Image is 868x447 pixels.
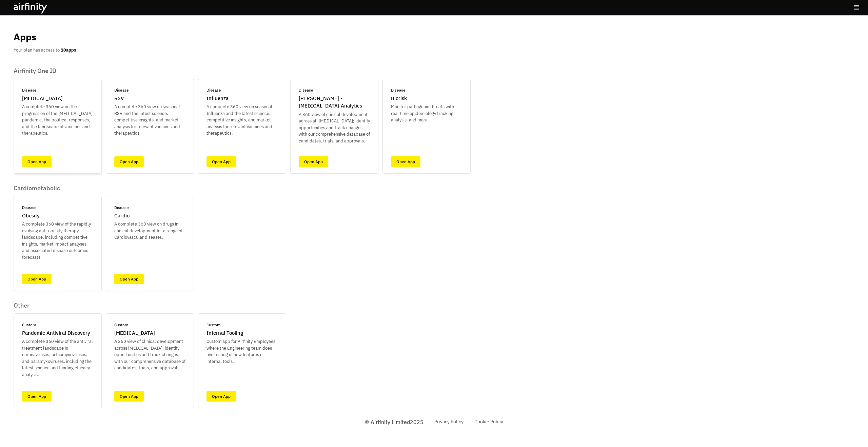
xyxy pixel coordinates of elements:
[22,329,90,337] p: Pandemic Antiviral Discovery
[114,87,129,93] p: Disease
[114,391,144,402] a: Open App
[61,47,78,53] b: 10 apps.
[206,391,236,402] a: Open App
[114,156,144,167] a: Open App
[206,322,220,328] p: Custom
[114,322,128,328] p: Custom
[299,87,313,93] p: Disease
[299,156,328,167] a: Open App
[22,212,40,220] p: Obesity
[114,274,144,284] a: Open App
[114,103,185,137] p: A complete 360 view on seasonal RSV and the latest science, competitive insights, and market anal...
[299,111,370,144] p: A 360 view of clinical development across all [MEDICAL_DATA]; identify opportunities and track ch...
[14,47,78,54] p: Your plan has access to
[14,30,36,44] p: Apps
[114,338,185,371] p: A 360 view of clinical development across [MEDICAL_DATA]; identify opportunities and track change...
[22,103,93,137] p: A complete 360 view on the progression of the [MEDICAL_DATA] pandemic, the political responses, a...
[391,103,462,123] p: Monitor pathogenic threats with real time epidemiology tracking, analysis, and more.
[22,95,63,102] p: [MEDICAL_DATA]
[391,95,407,102] p: Biorisk
[14,67,471,75] p: Airfinity One ID
[365,418,423,426] p: © Airfinity Limited 2025
[114,205,129,211] p: Disease
[114,221,185,241] p: A complete 360 view on drugs in clinical development for a range of Cardiovascular diseases.
[22,338,93,378] p: A complete 360 view of the antiviral treatment landscape in coronaviruses, orthomyxoviruses, and ...
[14,302,286,309] p: Other
[114,329,155,337] p: [MEDICAL_DATA]
[299,95,370,110] p: [PERSON_NAME] - [MEDICAL_DATA] Analytics
[22,87,37,93] p: Disease
[22,322,36,328] p: Custom
[434,418,463,425] a: Privacy Policy
[474,418,503,425] a: Cookie Policy
[206,329,243,337] p: Internal Tooling
[14,184,194,192] p: Cardiometabolic
[206,156,236,167] a: Open App
[391,156,420,167] a: Open App
[22,156,52,167] a: Open App
[391,87,406,93] p: Disease
[206,338,278,365] p: Custom app for Airfinity Employees where the Engineering team does live testing of new features o...
[22,274,52,284] a: Open App
[206,103,278,137] p: A complete 360 view on seasonal Influenza and the latest science, competitive insights, and marke...
[206,95,229,102] p: Influenza
[22,221,93,260] p: A complete 360 view of the rapidly evolving anti-obesity therapy landscape, including competitive...
[22,391,52,402] a: Open App
[114,95,124,102] p: RSV
[206,87,221,93] p: Disease
[114,212,130,220] p: Cardio
[22,205,37,211] p: Disease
